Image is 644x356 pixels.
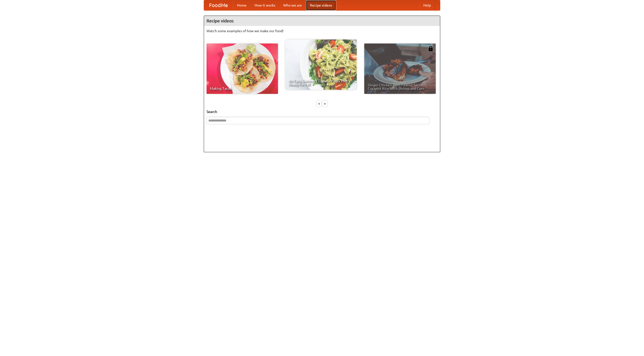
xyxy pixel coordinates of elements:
a: FoodMe [204,0,233,10]
img: 483408.png [428,46,433,51]
div: « [317,100,321,107]
a: Making Tacos [207,44,278,94]
a: Who we are [279,0,306,10]
a: An Easy, Summery Tomato Pasta That's Ready for Fall [285,39,357,90]
h5: Search [207,109,437,114]
a: How it works [251,0,279,10]
p: Watch some examples of how we make our food! [207,28,437,33]
span: Making Tacos [210,87,274,90]
a: Home [233,0,251,10]
span: An Easy, Summery Tomato Pasta That's Ready for Fall [289,79,353,86]
div: » [323,100,327,107]
a: Recipe videos [306,0,336,10]
h4: Recipe videos [204,16,440,26]
a: Help [419,0,435,10]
